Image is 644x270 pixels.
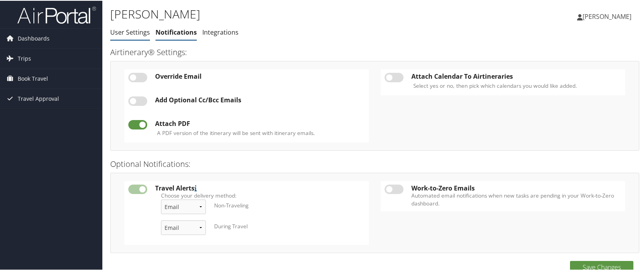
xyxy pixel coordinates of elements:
div: Travel Alerts [155,184,365,191]
label: A PDF version of the itinerary will be sent with itinerary emails. [157,128,315,136]
a: User Settings [110,27,150,36]
span: Dashboards [18,28,50,48]
label: During Travel [214,222,248,229]
span: Book Travel [18,68,48,88]
div: Work-to-Zero Emails [411,184,621,191]
h3: Airtinerary® Settings: [110,46,639,57]
a: Integrations [202,27,239,36]
label: Choose your delivery method: [161,191,359,199]
div: Add Optional Cc/Bcc Emails [155,96,365,103]
div: Override Email [155,72,365,79]
label: Non-Traveling [214,201,248,209]
div: Attach PDF [155,119,365,126]
label: Automated email notifications when new tasks are pending in your Work-to-Zero dashboard. [411,191,621,207]
div: Attach Calendar To Airtineraries [411,72,621,79]
a: Notifications [155,27,197,36]
label: Select yes or no, then pick which calendars you would like added. [413,81,577,89]
span: [PERSON_NAME] [583,11,631,20]
h1: [PERSON_NAME] [110,5,463,22]
img: airportal-logo.png [17,5,96,24]
span: Trips [18,48,31,68]
a: [PERSON_NAME] [577,4,639,28]
span: Travel Approval [18,88,59,108]
h3: Optional Notifications: [110,158,639,169]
